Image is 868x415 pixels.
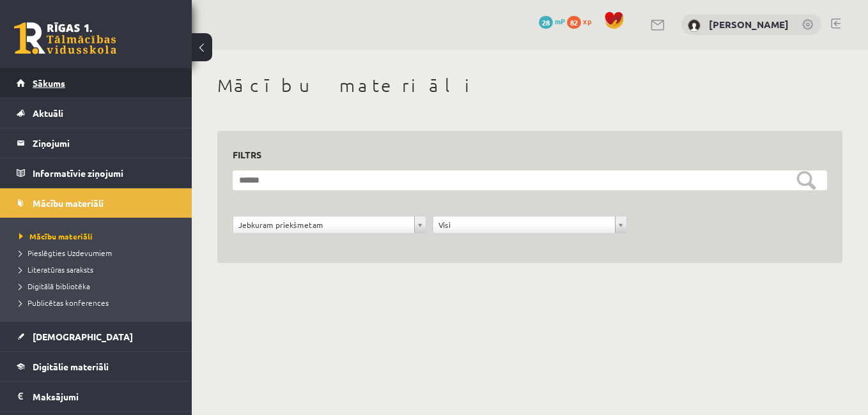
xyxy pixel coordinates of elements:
a: 28 mP [539,16,565,26]
a: Publicētas konferences [19,297,179,308]
span: Mācību materiāli [19,231,93,241]
h3: Filtrs [233,146,812,163]
span: Aktuāli [33,107,63,119]
legend: Ziņojumi [33,128,176,158]
h1: Mācību materiāli [217,75,842,96]
a: Jebkuram priekšmetam [233,216,426,233]
a: Digitālie materiāli [17,352,176,381]
span: Pieslēgties Uzdevumiem [19,248,112,258]
a: Visi [433,216,626,233]
a: Rīgas 1. Tālmācības vidusskola [14,22,116,54]
a: [DEMOGRAPHIC_DATA] [17,322,176,351]
span: Digitālie materiāli [33,361,109,372]
a: Sākums [17,68,176,98]
span: Jebkuram priekšmetam [238,216,409,233]
span: Visi [438,216,609,233]
a: Maksājumi [17,382,176,411]
legend: Informatīvie ziņojumi [33,158,176,188]
a: 82 xp [567,16,598,26]
a: [PERSON_NAME] [709,18,789,31]
span: mP [555,16,565,26]
a: Aktuāli [17,98,176,128]
span: Digitālā bibliotēka [19,281,90,291]
a: Pieslēgties Uzdevumiem [19,247,179,259]
span: Literatūras saraksts [19,264,93,275]
span: Publicētas konferences [19,298,109,308]
span: [DEMOGRAPHIC_DATA] [33,331,133,342]
span: Mācību materiāli [33,197,104,209]
a: Digitālā bibliotēka [19,280,179,292]
span: 28 [539,16,553,29]
img: Ksenija Alne [688,19,701,32]
span: xp [583,16,591,26]
span: Sākums [33,77,65,89]
legend: Maksājumi [33,382,176,411]
span: 82 [567,16,581,29]
a: Literatūras saraksts [19,264,179,275]
a: Mācību materiāli [19,230,179,242]
a: Ziņojumi [17,128,176,158]
a: Informatīvie ziņojumi [17,158,176,188]
a: Mācību materiāli [17,188,176,218]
